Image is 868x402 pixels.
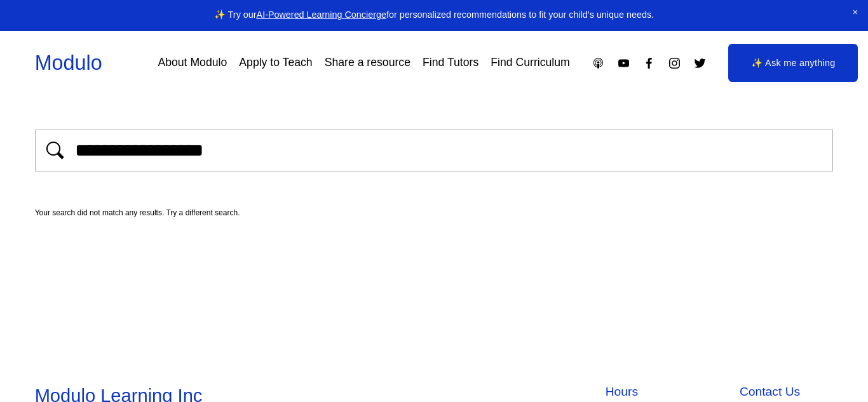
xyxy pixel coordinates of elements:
h4: Contact Us [740,384,833,401]
a: Find Tutors [423,52,478,74]
a: ✨ Ask me anything [728,44,858,82]
a: Apple Podcasts [592,57,605,70]
a: Modulo [35,51,102,74]
div: Your search did not match any results. Try a different search. [35,203,834,224]
a: AI-Powered Learning Concierge [257,10,386,20]
a: YouTube [617,57,630,70]
a: Instagram [668,57,681,70]
h4: Hours [606,384,733,401]
a: Twitter [693,57,707,70]
a: Find Curriculum [491,52,569,74]
a: Share a resource [325,52,410,74]
a: Facebook [642,57,656,70]
a: About Modulo [158,52,227,74]
a: Apply to Teach [239,52,312,74]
